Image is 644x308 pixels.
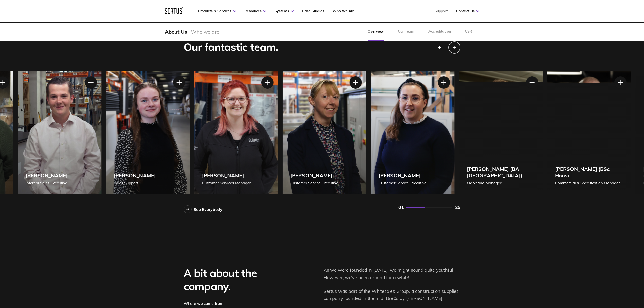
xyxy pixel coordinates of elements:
a: Our Team [391,23,421,41]
div: About Us [165,29,187,35]
div: A bit about the company. [184,267,285,293]
div: Customer Service Executive [290,180,338,186]
a: Accreditation [421,23,458,41]
a: See Everybody [184,205,222,213]
div: [PERSON_NAME] [26,172,68,179]
div: 25 [455,204,460,210]
p: As we were founded in [DATE], we might sound quite youthful. However, we’ve been around for a while! [324,267,460,281]
div: Customer Service Executive [379,180,426,186]
div: See Everybody [194,207,222,212]
div: Commercial & Specification Manager [555,180,623,186]
div: Sales Support [114,180,156,186]
div: [PERSON_NAME] [290,172,338,179]
a: Who We Are [333,9,354,13]
div: Marketing Manager [467,180,535,186]
div: Who we are [191,29,219,35]
div: Where we came from [184,301,285,306]
a: Systems [275,9,294,13]
a: Products & Services [198,9,236,13]
div: Our fantastic team. [184,41,278,54]
a: Resources [244,9,266,13]
div: Internal Sales Executive [26,180,68,186]
a: CSR [458,23,479,41]
a: Contact Us [456,9,479,13]
iframe: Chat Widget [553,249,644,308]
p: Sertus was part of the Whitesales Group, a construction supplies company founded in the mid-1980s... [324,288,460,302]
div: [PERSON_NAME] [114,172,156,179]
div: [PERSON_NAME] (BSc Hons) [555,166,623,179]
div: Customer Services Manager [202,180,251,186]
div: 01 [398,204,404,210]
div: Next slide [448,41,460,54]
a: Case Studies [302,9,324,13]
div: [PERSON_NAME] [379,172,426,179]
div: [PERSON_NAME] (BA, [GEOGRAPHIC_DATA]) [467,166,535,179]
a: Support [435,9,448,13]
div: [PERSON_NAME] [202,172,251,179]
div: Previous slide [434,41,446,54]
